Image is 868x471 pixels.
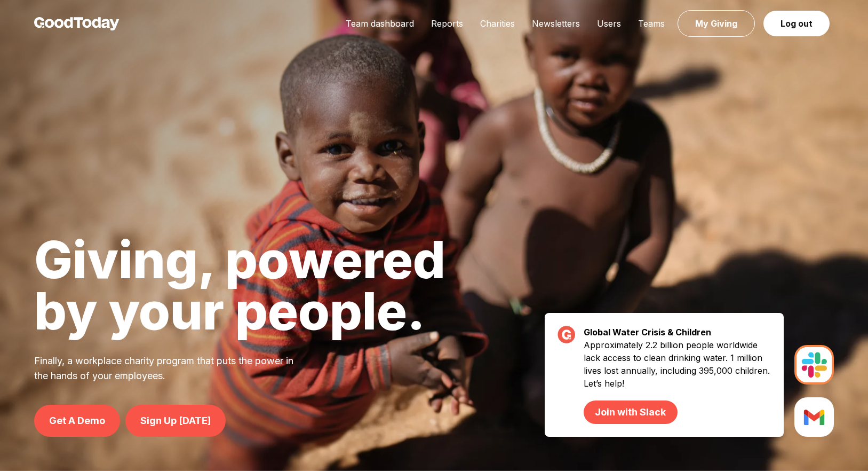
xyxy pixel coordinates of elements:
[34,354,307,383] p: Finally, a workplace charity program that puts the power in the hands of your employees.
[678,10,755,37] a: My Giving
[34,17,120,30] img: GoodToday
[630,18,673,29] a: Teams
[763,11,830,36] a: Log out
[794,345,834,384] img: Slack
[337,18,423,29] a: Team dashboard
[125,405,226,437] a: Sign Up [DATE]
[472,18,523,29] a: Charities
[584,339,771,424] p: Approximately 2.2 billion people worldwide lack access to clean drinking water. 1 million lives l...
[34,405,120,437] a: Get A Demo
[423,18,472,29] a: Reports
[584,327,711,337] strong: Global Water Crisis & Children
[584,401,677,424] a: Join with Slack
[34,234,445,336] h1: Giving, powered by your people.
[523,18,588,29] a: Newsletters
[794,397,834,437] img: Slack
[588,18,630,29] a: Users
